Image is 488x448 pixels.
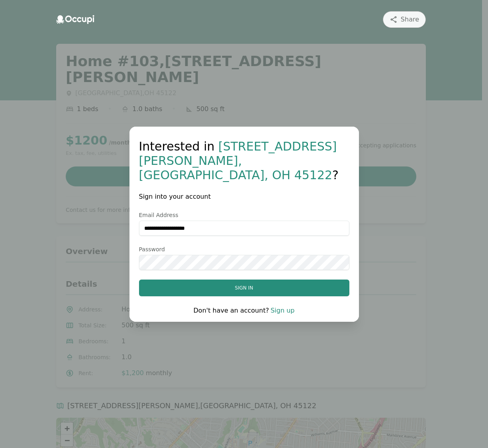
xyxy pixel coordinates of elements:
span: Don't have an account? [194,307,269,314]
span: [STREET_ADDRESS][PERSON_NAME] , [GEOGRAPHIC_DATA] , OH 45122 [139,139,337,182]
button: Sign in [139,280,349,296]
label: Password [139,245,349,253]
h1: Interested in ? [139,139,349,182]
a: Sign up [270,307,294,314]
h2: Sign into your account [139,192,349,202]
label: Email Address [139,211,349,219]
